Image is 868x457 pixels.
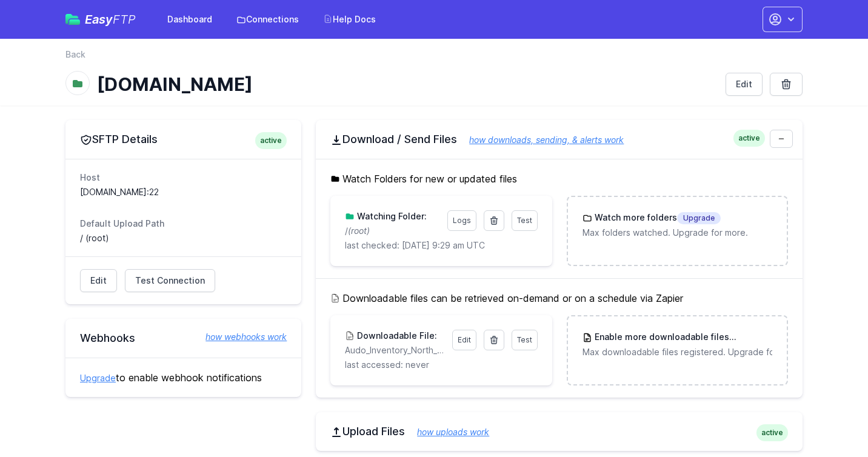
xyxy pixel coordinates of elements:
h3: Downloadable File: [355,330,437,342]
img: easyftp_logo.png [65,14,80,25]
p: / [345,225,439,237]
a: Watch more foldersUpgrade Max folders watched. Upgrade for more. [568,197,787,253]
span: active [756,424,788,441]
i: (root) [348,225,370,236]
h5: Watch Folders for new or updated files [330,172,788,186]
a: Dashboard [160,8,219,30]
a: how downloads, sending, & alerts work [457,135,624,145]
a: Edit [726,73,763,96]
p: last checked: [DATE] 9:29 am UTC [345,239,537,252]
a: Edit [80,269,117,292]
span: Test [517,216,532,225]
h2: Download / Send Files [330,132,788,147]
p: Audo_Inventory_North_America.csv [345,344,444,356]
h2: Webhooks [80,331,287,345]
h2: Upload Files [330,424,788,439]
span: Upgrade [677,212,721,224]
p: Max downloadable files registered. Upgrade for more. [583,346,772,358]
span: Test [517,335,532,344]
a: Test [512,210,538,231]
h3: Watching Folder: [355,210,427,222]
span: Test Connection [135,275,205,287]
a: Upgrade [80,373,116,383]
nav: Breadcrumb [65,48,803,68]
a: Help Docs [316,8,383,30]
a: Test Connection [125,269,215,292]
span: Upgrade [729,332,773,344]
dt: Host [80,172,287,184]
span: active [255,132,287,149]
h3: Watch more folders [592,212,721,224]
a: Logs [447,210,476,231]
dt: Default Upload Path [80,218,287,230]
a: Test [512,330,538,350]
a: Back [65,48,85,61]
span: active [733,130,765,147]
a: how uploads work [405,427,489,437]
a: Connections [229,8,306,30]
div: to enable webhook notifications [65,358,301,397]
dd: [DOMAIN_NAME]:22 [80,186,287,198]
a: Enable more downloadable filesUpgrade Max downloadable files registered. Upgrade for more. [568,316,787,373]
span: FTP [113,12,136,27]
span: Easy [85,13,136,25]
p: last accessed: never [345,359,537,371]
dd: / (root) [80,232,287,244]
a: EasyFTP [65,13,136,25]
p: Max folders watched. Upgrade for more. [583,227,772,239]
h5: Downloadable files can be retrieved on-demand or on a schedule via Zapier [330,291,788,305]
h3: Enable more downloadable files [592,331,772,344]
h1: [DOMAIN_NAME] [97,73,716,95]
a: Edit [452,330,476,350]
a: how webhooks work [193,331,287,343]
h2: SFTP Details [80,132,287,147]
